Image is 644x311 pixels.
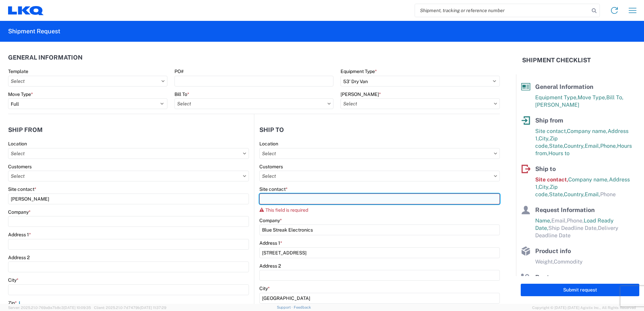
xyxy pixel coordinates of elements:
span: Weight, [535,258,554,265]
button: Submit request [521,284,639,296]
a: Support [277,305,294,309]
span: Commodity [554,258,583,265]
span: Request Information [535,206,595,213]
span: Phone [600,191,616,198]
span: Phone, [567,217,584,224]
span: Country, [564,191,585,198]
label: Company [8,209,31,215]
label: City [259,285,270,291]
input: Select [174,98,334,109]
span: City, [539,184,550,190]
input: Select [341,98,500,109]
h2: Ship from [8,127,43,133]
input: Select [8,171,249,181]
span: Site contact, [535,128,567,134]
label: Template [8,68,28,74]
label: Address 1 [259,240,282,246]
label: Customers [259,164,283,170]
label: Site contact [8,186,36,192]
span: [DATE] 11:37:29 [140,306,166,310]
label: Address 2 [8,254,30,261]
label: Location [259,141,278,147]
label: [PERSON_NAME] [341,91,381,97]
label: Equipment Type [341,68,377,74]
span: Route [535,274,553,281]
span: Phone, [600,143,617,149]
span: Email, [585,143,600,149]
h2: General Information [8,54,83,61]
label: Zip [8,300,22,306]
label: Site contact [259,186,288,192]
input: Select [259,148,500,159]
h2: Shipment Request [8,27,60,35]
span: Name, [535,217,551,224]
span: Product info [535,247,571,254]
label: Company [259,217,282,223]
span: Move Type, [578,94,606,101]
span: [PERSON_NAME] [535,102,579,108]
input: Select [8,148,249,159]
span: Ship Deadline Date, [548,225,598,231]
span: Client: 2025.21.0-7d7479b [94,306,166,310]
span: Hours to [548,150,570,157]
span: Company name, [568,176,609,183]
a: Feedback [294,305,311,309]
span: Site contact, [535,176,568,183]
span: Equipment Type, [535,94,578,101]
label: Location [8,141,27,147]
span: City, [539,135,550,142]
span: Server: 2025.21.0-769a9a7b8c3 [8,306,91,310]
span: Ship from [535,117,563,124]
h2: Ship to [259,127,284,133]
label: PO# [174,68,184,74]
span: This field is required [265,207,308,213]
span: State, [549,143,564,149]
span: Bill To, [606,94,623,101]
label: Bill To [174,91,189,97]
h2: Shipment Checklist [522,56,591,64]
label: Address 2 [259,263,281,269]
input: Shipment, tracking or reference number [415,4,589,17]
span: Company name, [567,128,608,134]
span: Email, [551,217,567,224]
label: Address 1 [8,232,31,238]
input: Select [8,76,167,87]
span: Email, [585,191,600,198]
label: Customers [8,164,32,170]
label: Move Type [8,91,33,97]
span: State, [549,191,564,198]
label: City [8,277,19,283]
span: Country, [564,143,585,149]
input: Select [259,171,500,181]
span: Ship to [535,165,556,172]
span: [DATE] 10:09:35 [64,306,91,310]
span: General Information [535,83,593,90]
span: Copyright © [DATE]-[DATE] Agistix Inc., All Rights Reserved [532,305,636,311]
